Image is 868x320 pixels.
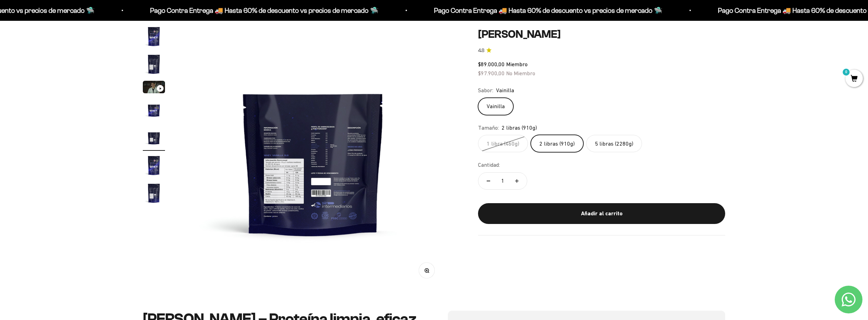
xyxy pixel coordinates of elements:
img: Proteína Whey - Vainilla [143,127,165,149]
img: Proteína Whey - Vainilla [143,53,165,75]
mark: 0 [842,68,850,76]
button: Ir al artículo 3 [143,81,165,95]
span: 2 libras (910g) [502,123,537,132]
span: No Miembro [506,70,535,76]
span: $89.000,00 [478,61,505,67]
a: 4.84.8 de 5.0 estrellas [478,46,725,54]
button: Ir al artículo 1 [143,25,165,50]
div: Añadir al carrito [492,209,711,218]
button: Ir al artículo 2 [143,53,165,77]
button: Ir al artículo 7 [143,182,165,206]
span: Vainilla [496,86,514,95]
span: Miembro [506,61,528,67]
img: Proteína Whey - Vainilla [143,154,165,176]
p: Pago Contra Entrega 🚚 Hasta 60% de descuento vs precios de mercado 🛸 [149,5,377,16]
label: Cantidad: [478,161,500,170]
button: Ir al artículo 4 [143,99,165,123]
img: Proteína Whey - Vainilla [143,99,165,121]
img: Proteína Whey - Vainilla [182,25,445,288]
button: Aumentar cantidad [507,173,527,189]
button: Ir al artículo 6 [143,154,165,179]
legend: Sabor: [478,86,493,95]
h1: [PERSON_NAME] [478,28,725,41]
button: Añadir al carrito [478,203,725,224]
img: Proteína Whey - Vainilla [143,25,165,47]
span: 4.8 [478,46,484,54]
p: Pago Contra Entrega 🚚 Hasta 60% de descuento vs precios de mercado 🛸 [433,5,661,16]
button: Ir al artículo 5 [143,127,165,151]
img: Proteína Whey - Vainilla [143,182,165,204]
legend: Tamaño: [478,123,499,132]
a: 0 [845,75,863,83]
button: Reducir cantidad [478,173,498,189]
span: $97.900,00 [478,70,505,76]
